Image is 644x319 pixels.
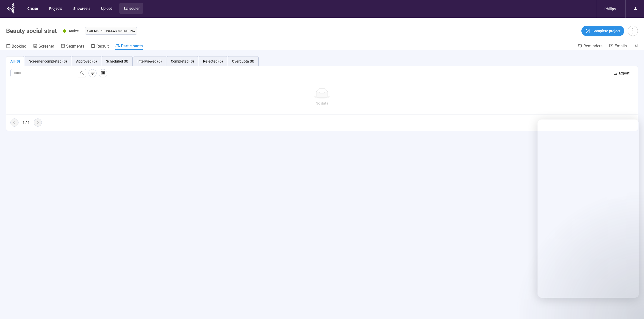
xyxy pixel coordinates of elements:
[87,28,135,33] span: G&B_MARKETINGG&B_MARKETING
[97,3,116,14] button: Upload
[137,58,162,64] div: Interviewed (0)
[6,27,57,34] h1: Beauty social strat
[581,26,624,36] button: Complete project
[12,121,16,125] span: left
[23,120,30,125] div: 1 / 1
[106,58,128,64] div: Scheduled (0)
[619,70,630,76] span: Export
[80,71,84,75] span: search
[66,44,84,49] span: Segments
[69,29,79,33] span: Active
[76,58,97,64] div: Approved (0)
[628,26,638,36] button: more
[119,3,143,14] button: Scheduler
[12,44,26,49] span: Booking
[593,28,620,34] span: Complete project
[115,43,143,50] a: Participants
[61,43,84,50] a: Segments
[121,44,143,48] span: Participants
[91,43,109,50] a: Recruit
[232,58,254,64] div: Overquota (0)
[583,44,602,48] span: Reminders
[39,44,54,49] span: Screener
[29,58,67,64] div: Screener completed (0)
[171,58,194,64] div: Completed (0)
[614,71,617,75] span: export
[78,69,86,77] button: search
[33,43,54,50] a: Screener
[69,3,94,14] button: Showreels
[45,3,66,14] button: Projects
[34,118,42,127] button: right
[10,118,19,127] button: left
[96,44,109,49] span: Recruit
[23,3,42,14] button: Create
[10,58,20,64] div: All (0)
[578,43,602,49] a: Reminders
[36,121,40,125] span: right
[203,58,223,64] div: Rejected (0)
[12,101,631,106] div: No data
[615,44,627,48] span: Emails
[6,43,26,50] a: Booking
[610,69,634,77] button: exportExport
[629,27,636,34] span: more
[627,302,639,314] iframe: Intercom live chat
[601,4,619,14] div: Philips
[538,119,639,298] iframe: Intercom live chat
[609,43,627,49] a: Emails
